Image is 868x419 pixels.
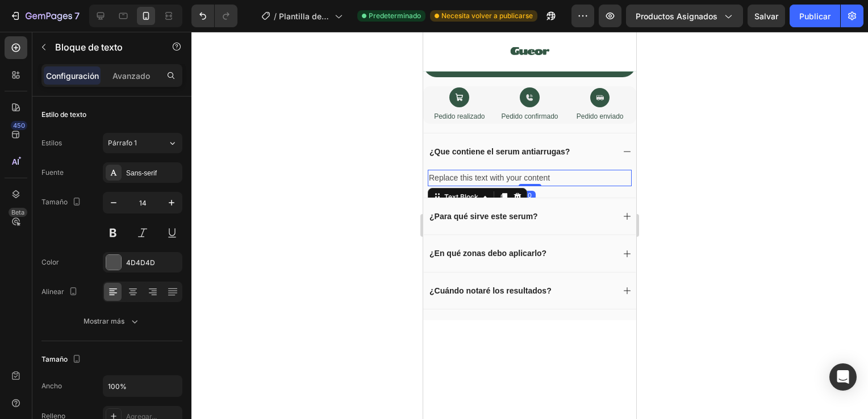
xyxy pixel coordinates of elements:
div: Sans-serif [126,168,180,178]
button: 7 [5,5,85,27]
div: Deshacer/Rehacer [191,5,237,27]
button: Salvar [748,5,785,27]
span: Párrafo 1 [108,138,137,148]
font: Alinear [41,287,64,297]
div: 4D4D4D [126,258,180,268]
font: Ancho [41,381,62,391]
span: Plantilla de producto original de Shopify [279,10,330,22]
p: Text Block [55,40,152,54]
button: Mostrar más [41,311,182,332]
iframe: Design area [423,32,636,419]
button: Productos asignados [626,5,743,27]
font: Tamaño [41,354,68,364]
font: Estilos [41,138,62,148]
div: Beta [9,208,27,217]
span: Productos asignados [636,10,717,22]
p: 7 [74,9,80,23]
font: Estilo de texto [41,110,86,120]
span: Necesita volver a publicarse [441,11,533,21]
input: Automático [103,376,182,396]
font: Fuente [41,167,64,178]
button: Párrafo 1 [103,133,182,153]
div: 450 [11,121,27,130]
button: Publicar [790,5,840,27]
font: Mostrar más [84,316,124,326]
font: Color [41,257,59,267]
font: Tamaño [41,197,68,207]
p: Configuración [46,70,99,82]
span: Salvar [754,11,778,21]
span: Predeterminado [369,11,421,21]
div: Abra Intercom Messenger [829,363,857,391]
span: / [274,10,277,22]
p: Avanzado [112,70,150,82]
font: Publicar [799,10,831,22]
